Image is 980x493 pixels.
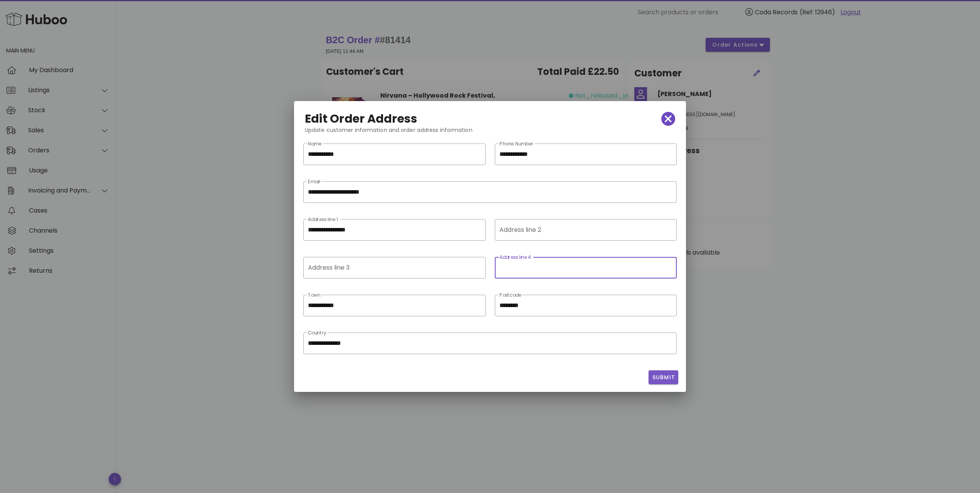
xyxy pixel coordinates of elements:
span: Submit [652,373,675,382]
h2: Edit Order Address [305,113,418,125]
label: Town [308,292,320,298]
label: Address line 4 [499,255,531,260]
button: Submit [649,370,678,384]
div: Update customer information and order address information [299,126,681,140]
label: Postcode [499,292,521,298]
label: Name [308,141,321,147]
label: Country [308,330,326,336]
label: Address line 1 [308,217,338,223]
label: Email [308,179,320,185]
label: Phone Number [499,141,534,147]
